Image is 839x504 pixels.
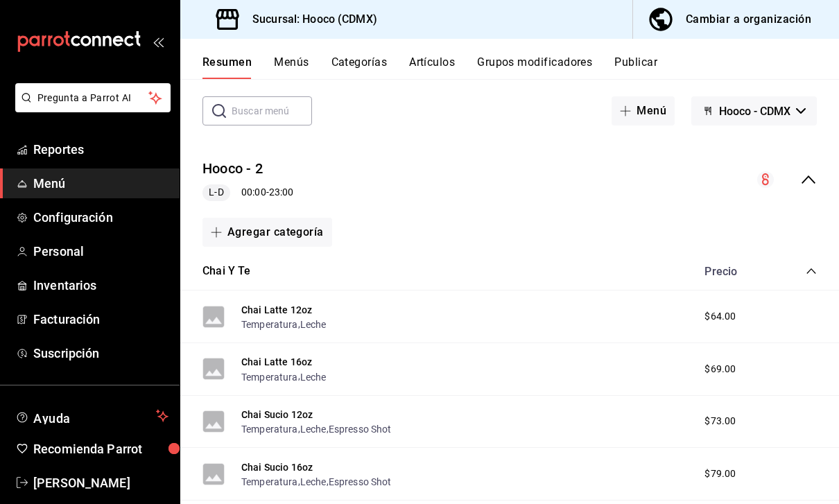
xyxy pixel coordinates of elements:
[33,310,168,329] span: Facturación
[719,105,790,118] span: Hooco - CDMX
[37,91,149,105] span: Pregunta a Parrot AI
[329,422,392,436] button: Espresso Shot
[241,303,312,317] button: Chai Latte 12oz
[241,474,392,489] div: , ,
[33,208,168,227] span: Configuración
[686,10,811,29] div: Cambiar a organización
[33,276,168,295] span: Inventarios
[15,83,171,112] button: Pregunta a Parrot AI
[241,355,312,369] button: Chai Latte 16oz
[202,159,263,179] button: Hooco - 2
[300,370,327,384] button: Leche
[477,55,592,79] button: Grupos modificadores
[33,440,168,458] span: Recomienda Parrot
[691,96,817,125] button: Hooco - CDMX
[232,97,312,125] input: Buscar menú
[33,344,168,363] span: Suscripción
[202,55,839,79] div: navigation tabs
[331,55,388,79] button: Categorías
[300,422,327,436] button: Leche
[691,265,779,278] div: Precio
[241,460,313,474] button: Chai Sucio 16oz
[409,55,455,79] button: Artículos
[329,475,392,489] button: Espresso Shot
[704,467,736,481] span: $79.00
[300,475,327,489] button: Leche
[33,473,168,492] span: [PERSON_NAME]
[806,266,817,277] button: collapse-category-row
[274,55,309,79] button: Menús
[241,475,298,489] button: Temperatura
[202,263,251,279] button: Chai Y Te
[241,370,298,384] button: Temperatura
[704,362,736,376] span: $69.00
[241,408,313,422] button: Chai Sucio 12oz
[153,36,164,47] button: open_drawer_menu
[241,11,377,28] h3: Sucursal: Hooco (CDMX)
[241,318,298,331] button: Temperatura
[241,422,298,436] button: Temperatura
[203,185,229,200] span: L-D
[202,218,332,247] button: Agregar categoría
[202,184,293,201] div: 00:00 - 23:00
[614,55,657,79] button: Publicar
[241,369,327,383] div: ,
[704,309,736,324] span: $64.00
[241,317,327,331] div: ,
[33,140,168,159] span: Reportes
[33,174,168,193] span: Menú
[704,414,736,428] span: $73.00
[33,242,168,261] span: Personal
[10,101,171,115] a: Pregunta a Parrot AI
[180,148,839,212] div: collapse-menu-row
[33,408,150,424] span: Ayuda
[202,55,252,79] button: Resumen
[300,318,327,331] button: Leche
[612,96,675,125] button: Menú
[241,422,392,436] div: , ,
